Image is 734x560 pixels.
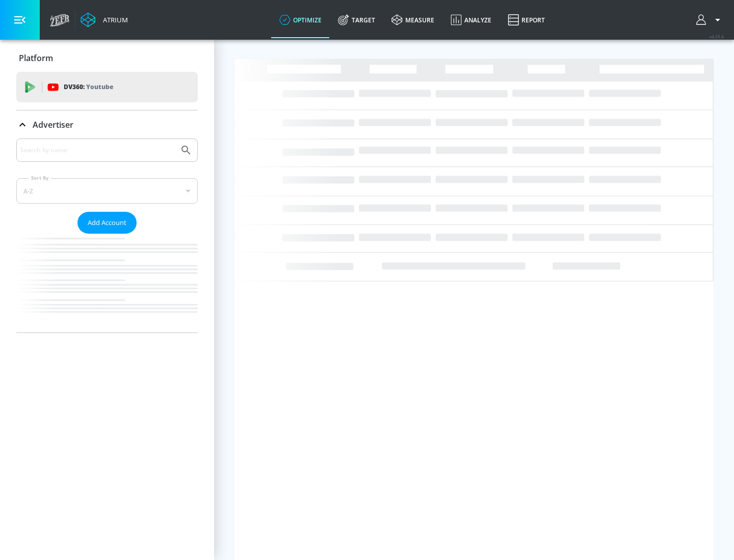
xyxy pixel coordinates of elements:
p: Advertiser [33,119,73,130]
div: DV360: Youtube [16,72,198,102]
div: Atrium [99,15,128,24]
a: Analyze [442,2,500,38]
span: Add Account [88,217,126,229]
nav: list of Advertiser [16,234,198,332]
div: Advertiser [16,138,198,332]
a: Atrium [81,12,128,27]
p: DV360: [64,81,113,93]
div: Platform [16,44,198,72]
input: Search by name [20,144,175,157]
a: optimize [271,2,330,38]
p: Platform [19,52,53,64]
div: A-Z [16,178,198,204]
a: Target [330,2,383,38]
div: Advertiser [16,110,198,139]
span: v 4.25.4 [710,34,724,39]
p: Youtube [86,81,113,92]
label: Sort By [29,175,51,181]
a: measure [383,2,442,38]
a: Report [500,2,553,38]
button: Add Account [77,212,137,234]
